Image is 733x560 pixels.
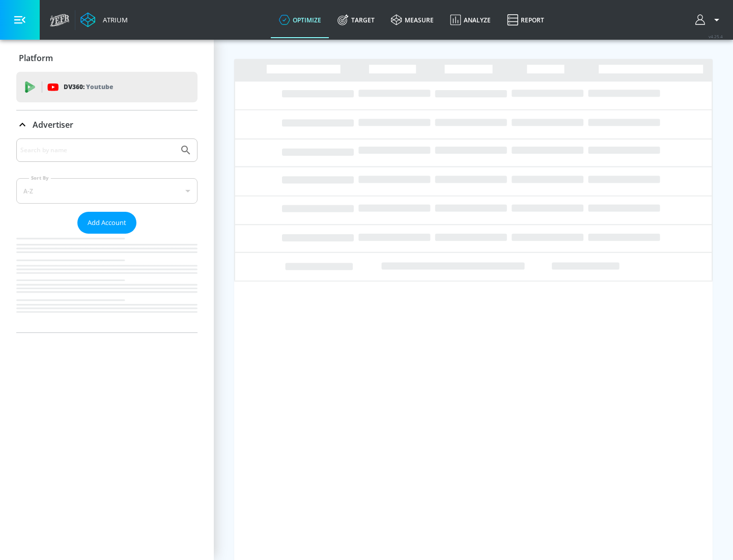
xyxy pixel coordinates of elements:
span: v 4.25.4 [709,34,723,39]
a: Target [329,2,383,38]
div: Atrium [99,15,128,24]
div: A-Z [16,178,198,204]
nav: list of Advertiser [16,234,198,332]
label: Sort By [29,175,51,181]
span: Add Account [88,217,126,229]
a: measure [383,2,442,38]
p: Youtube [86,81,113,92]
div: Advertiser [16,110,198,139]
div: Advertiser [16,138,198,332]
a: optimize [271,2,329,38]
button: Add Account [77,212,136,234]
p: Platform [19,52,53,64]
a: Atrium [80,12,128,27]
input: Search by name [20,144,175,157]
a: Report [499,2,552,38]
p: DV360: [64,81,113,93]
div: DV360: Youtube [16,72,198,102]
p: Advertiser [33,119,73,130]
a: Analyze [442,2,499,38]
div: Platform [16,44,198,72]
